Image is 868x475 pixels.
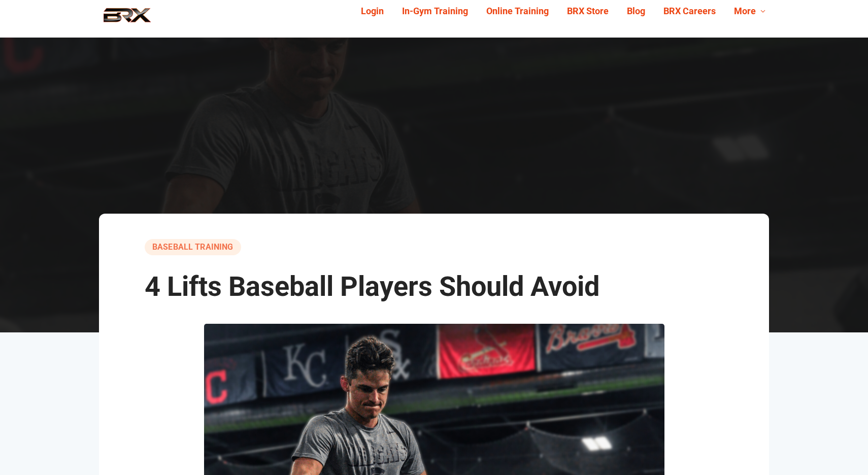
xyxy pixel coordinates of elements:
span: 4 Lifts Baseball Players Should Avoid [145,270,599,302]
a: BRX Careers [654,4,725,19]
a: Blog [618,4,654,19]
div: Navigation Menu [344,4,775,19]
img: BRX Performance [94,8,160,30]
a: Online Training [477,4,558,19]
a: In-Gym Training [393,4,477,19]
a: baseball training [145,239,241,255]
a: More [725,4,775,19]
a: Login [352,4,393,19]
a: BRX Store [558,4,618,19]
